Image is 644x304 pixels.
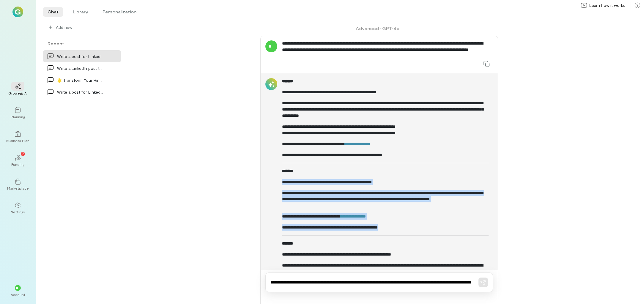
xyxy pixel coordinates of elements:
[56,24,116,30] span: Add new
[11,292,25,297] div: Account
[589,2,625,8] span: Learn how it works
[7,198,29,219] a: Settings
[68,7,93,17] li: Library
[11,162,24,167] div: Funding
[7,186,29,190] div: Marketplace
[8,91,28,95] div: Growegy AI
[57,89,103,95] div: Write a post for LinkedIn to generate interest in…
[7,150,29,171] a: Funding
[57,65,103,71] div: Write a LinkedIn post to generate interest in Rec…
[57,77,103,83] div: 🌟 Transform Your Hiring Strategy with Recruitmen…
[6,138,29,143] div: Business Plan
[98,7,141,17] li: Personalization
[43,40,121,47] div: Recent
[43,7,63,17] li: Chat
[7,126,29,148] a: Business Plan
[22,151,24,156] span: 7
[57,53,103,59] div: Write a post for LinkedIn to generate interest in…
[11,114,25,119] div: Planning
[11,210,25,214] div: Settings
[7,79,29,100] a: Growegy AI
[7,103,29,124] a: Planning
[7,174,29,195] a: Marketplace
